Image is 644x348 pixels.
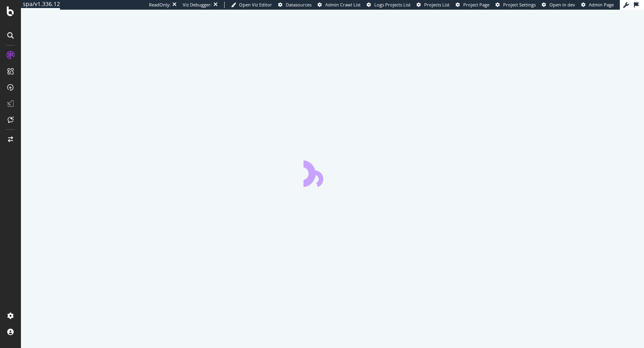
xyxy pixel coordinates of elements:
span: Projects List [424,2,450,8]
a: Open in dev [542,2,575,8]
a: Admin Crawl List [318,2,361,8]
a: Datasources [278,2,312,8]
span: Logs Projects List [374,2,411,8]
div: ReadOnly: [149,2,171,8]
div: Viz Debugger: [183,2,212,8]
span: Datasources [286,2,312,8]
span: Project Settings [503,2,536,8]
a: Projects List [417,2,450,8]
a: Project Settings [495,2,536,8]
div: animation [303,158,361,187]
span: Open in dev [549,2,575,8]
a: Admin Page [581,2,614,8]
span: Project Page [463,2,489,8]
a: Open Viz Editor [231,2,272,8]
a: Logs Projects List [367,2,411,8]
span: Open Viz Editor [239,2,272,8]
span: Admin Crawl List [325,2,361,8]
a: Project Page [456,2,489,8]
span: Admin Page [589,2,614,8]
